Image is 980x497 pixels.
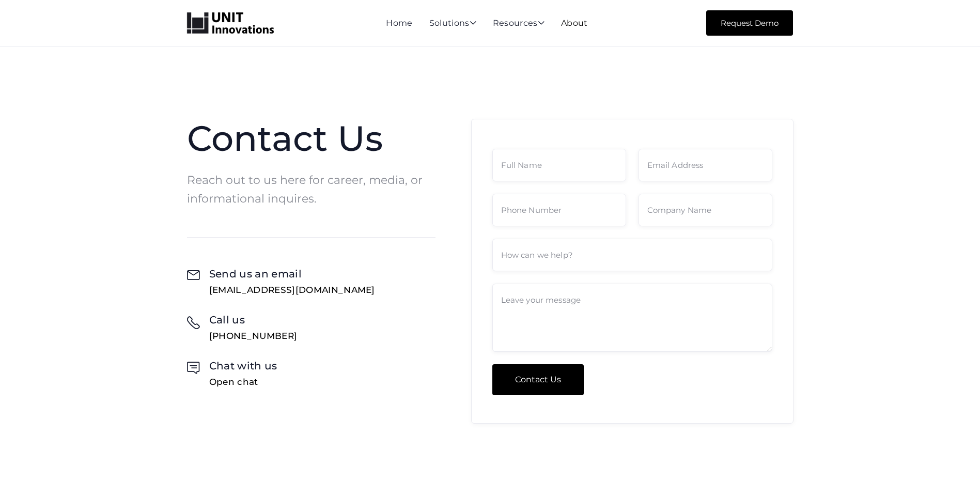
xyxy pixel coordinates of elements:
[187,270,200,295] div: 
[429,19,476,28] div: Solutions
[493,19,545,28] div: Resources
[209,377,277,387] div: Open chat
[561,18,588,28] a: About
[209,285,375,295] div: [EMAIL_ADDRESS][DOMAIN_NAME]
[187,313,298,341] a: Call us[PHONE_NUMBER]
[209,267,375,281] h2: Send us an email
[187,316,200,341] div: 
[209,359,277,373] h2: Chat with us
[538,19,545,27] span: 
[386,18,412,28] a: Home
[470,19,476,27] span: 
[187,359,277,387] a: Chat with usOpen chat
[639,149,772,181] input: Email Address
[209,313,297,327] h2: Call us
[492,194,626,226] input: Phone Number
[493,19,545,28] div: Resources
[492,149,772,395] form: Contact Form
[928,447,980,497] iframe: Chat Widget
[429,19,476,28] div: Solutions
[706,10,793,36] a: Request Demo
[639,194,772,226] input: Company Name
[492,239,772,271] input: How can we help?
[187,171,435,208] p: Reach out to us here for career, media, or informational inquires.
[187,362,200,387] div: 
[187,267,375,295] a: Send us an email[EMAIL_ADDRESS][DOMAIN_NAME]
[209,331,297,341] div: [PHONE_NUMBER]
[187,12,274,34] a: home
[492,149,626,181] input: Full Name
[187,119,435,158] h1: Contact Us
[492,364,584,395] input: Contact Us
